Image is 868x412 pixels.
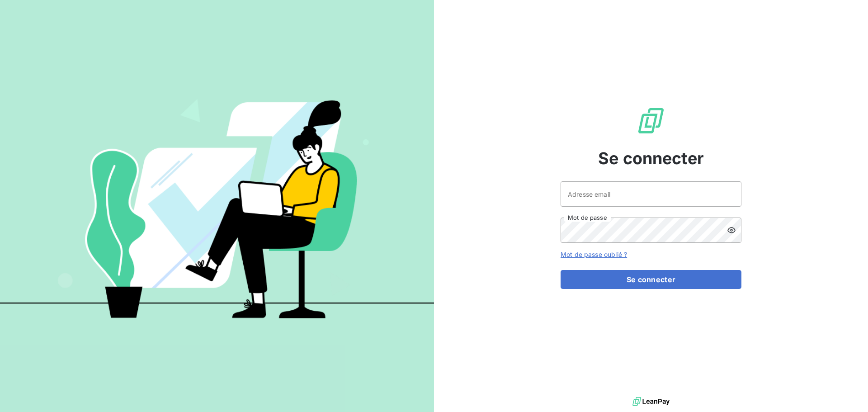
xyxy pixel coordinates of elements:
input: placeholder [561,181,741,207]
img: logo [632,395,670,408]
a: Mot de passe oublié ? [561,251,627,258]
img: Logo LeanPay [637,106,665,135]
span: Se connecter [598,146,704,170]
button: Se connecter [561,270,741,289]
